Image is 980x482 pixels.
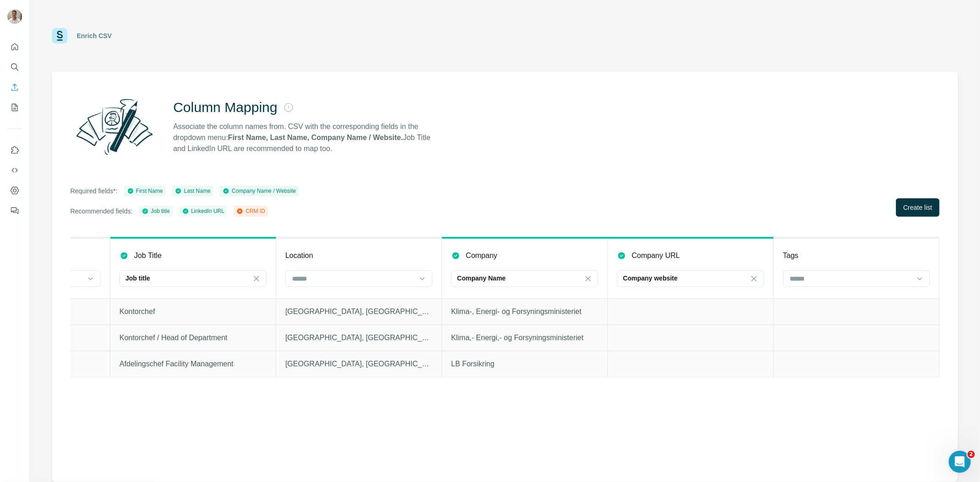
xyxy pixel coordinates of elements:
[7,162,22,179] button: Use Surfe API
[783,250,799,261] p: Tags
[182,207,225,215] div: LinkedIn URL
[466,250,497,261] p: Company
[125,274,150,283] p: Job title
[173,99,278,116] h2: Column Mapping
[52,28,68,44] img: Surfe Logo
[134,250,162,261] p: Job Title
[142,207,170,215] div: Job title
[70,94,159,160] img: Surfe Illustration - Column Mapping
[285,359,432,370] p: [GEOGRAPHIC_DATA], [GEOGRAPHIC_DATA] of [GEOGRAPHIC_DATA], [GEOGRAPHIC_DATA]
[949,451,971,473] iframe: Intercom live chat
[236,207,265,215] div: CRM ID
[222,187,296,195] div: Company Name / Website
[457,274,506,283] p: Company Name
[7,9,22,24] img: Avatar
[968,451,975,458] span: 2
[285,306,432,317] p: [GEOGRAPHIC_DATA], [GEOGRAPHIC_DATA] of [GEOGRAPHIC_DATA], [GEOGRAPHIC_DATA]
[7,39,22,55] button: Quick start
[228,134,403,141] strong: First Name, Last Name, Company Name / Website.
[7,142,22,158] button: Use Surfe on LinkedIn
[903,203,932,212] span: Create list
[175,187,210,195] div: Last Name
[7,59,22,75] button: Search
[451,332,598,343] p: Klima,- Energi,- og Forsyningsministeriet
[119,332,266,343] p: Kontorchef / Head of Department
[632,250,680,261] p: Company URL
[7,99,22,116] button: My lists
[7,182,22,199] button: Dashboard
[451,306,598,317] p: Klima-, Energi- og Forsyningsministeriet
[896,198,940,217] button: Create list
[623,274,678,283] p: Company website
[77,31,112,40] div: Enrich CSV
[70,207,132,216] p: Recommended fields:
[70,186,118,196] p: Required fields*:
[7,202,22,219] button: Feedback
[285,250,313,261] p: Location
[285,332,432,343] p: [GEOGRAPHIC_DATA], [GEOGRAPHIC_DATA] of [GEOGRAPHIC_DATA], [GEOGRAPHIC_DATA]
[451,359,598,370] p: LB Forsikring
[173,121,439,154] p: Associate the column names from. CSV with the corresponding fields in the dropdown menu: Job Titl...
[119,306,266,317] p: Kontorchef
[119,359,266,370] p: Afdelingschef Facility Management
[127,187,163,195] div: First Name
[7,79,22,95] button: Enrich CSV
